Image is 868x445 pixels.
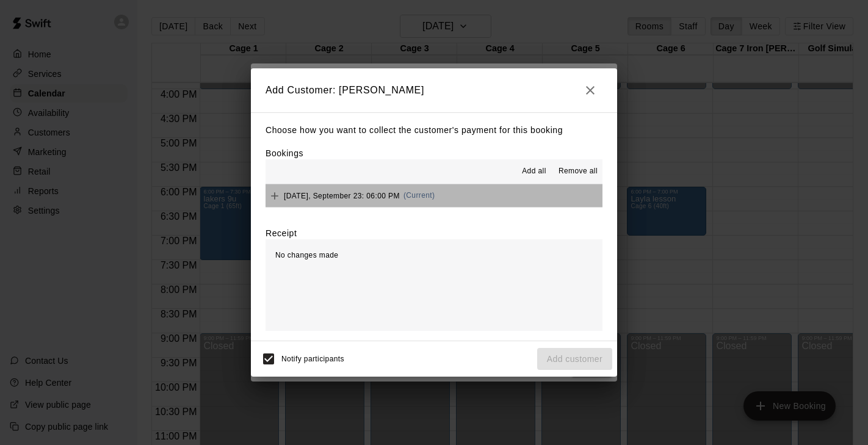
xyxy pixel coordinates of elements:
button: Add[DATE], September 23: 06:00 PM(Current) [266,184,602,207]
span: No changes made [275,251,338,259]
span: (Current) [403,191,435,200]
span: Add all [522,165,546,178]
label: Receipt [266,227,297,239]
h2: Add Customer: [PERSON_NAME] [251,68,617,112]
span: [DATE], September 23: 06:00 PM [284,191,400,200]
label: Bookings [266,148,303,158]
p: Choose how you want to collect the customer's payment for this booking [266,123,602,138]
span: Notify participants [281,355,344,363]
button: Add all [515,162,554,181]
span: Add [266,190,284,200]
button: Remove all [554,162,602,181]
span: Remove all [559,165,598,178]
